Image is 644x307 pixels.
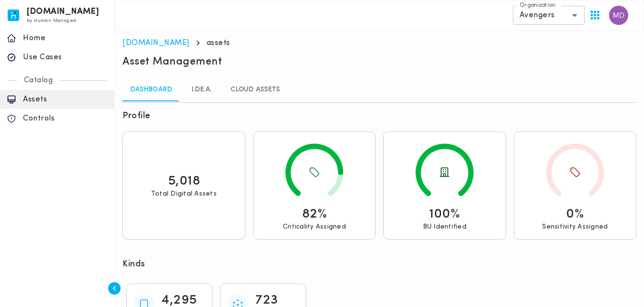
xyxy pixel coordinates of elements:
p: 0% [566,206,584,223]
h5: Asset Management [122,55,222,69]
p: Total Digital Assets [151,190,217,198]
h6: Kinds [122,259,145,270]
img: invicta.io [8,10,19,21]
nav: breadcrumb [122,38,636,48]
button: User [605,2,632,29]
label: Organization [520,1,555,10]
p: 100% [429,206,460,223]
div: Avengers [513,6,585,25]
p: Controls [23,114,108,123]
h6: [DOMAIN_NAME] [27,9,100,15]
p: Assets [23,95,108,104]
p: Home [23,33,108,43]
p: Catalog [17,76,60,85]
span: by Human Managed [27,18,76,23]
img: Marc Daniel Jamindang [609,6,628,25]
p: Sensitivity Assigned [542,223,608,231]
p: BU Identified [423,223,466,231]
p: Use Cases [23,53,108,62]
a: Cloud Assets [223,78,288,101]
p: 5,018 [168,173,200,190]
h6: Profile [122,110,151,122]
p: 82% [302,206,327,223]
a: Dashboard [122,78,180,101]
a: I.DE.A. [180,78,223,101]
p: assets [207,38,230,48]
a: [DOMAIN_NAME] [122,39,189,47]
p: Criticality Assigned [283,223,346,231]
